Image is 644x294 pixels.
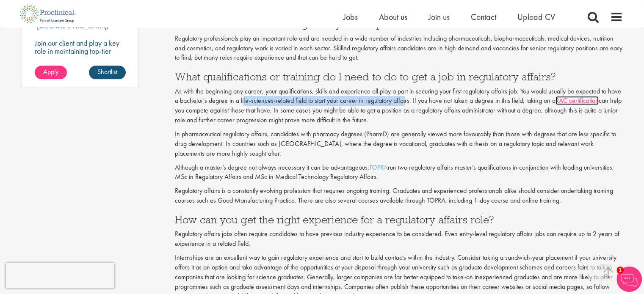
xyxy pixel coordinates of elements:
[369,163,388,172] a: TOPRA
[428,11,450,22] a: Join us
[379,11,407,22] a: About us
[175,214,623,225] h3: How can you get the right experience for a regulatory affairs role?
[343,11,358,22] a: Jobs
[175,129,623,159] p: In pharmaceutical regulatory affairs, candidates with pharmacy degrees (PharmD) are generally vie...
[556,96,599,105] a: RAC certification
[175,186,623,206] p: Regulatory affairs is a constantly evolving profession that requires ongoing training. Graduates ...
[471,11,496,22] a: Contact
[616,267,642,292] img: Chatbot
[35,66,67,79] a: Apply
[175,163,623,182] p: Although a master’s degree not always necessary it can be advantageous. run two regulatory affair...
[175,18,623,29] h3: What is the demand for regulatory affairs professionals?
[175,229,623,249] p: Regulatory affairs jobs often require candidates to have previous industry experience to be consi...
[35,39,126,95] p: Join our client and play a key role in maintaining top-tier quality standards! If you have a keen...
[616,267,624,274] span: 1
[517,11,555,22] a: Upload CV
[6,263,114,288] iframe: reCAPTCHA
[175,87,623,125] p: As with the beginning any career, your qualifications, skills and experience all play a part in s...
[35,21,109,38] p: [GEOGRAPHIC_DATA], [GEOGRAPHIC_DATA]
[43,67,58,76] span: Apply
[175,71,623,82] h3: What qualifications or training do I need to do to get a job in regulatory affairs?
[89,66,126,79] a: Shortlist
[175,34,623,63] p: Regulatory professionals play an important role and are needed in a wide number of industries inc...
